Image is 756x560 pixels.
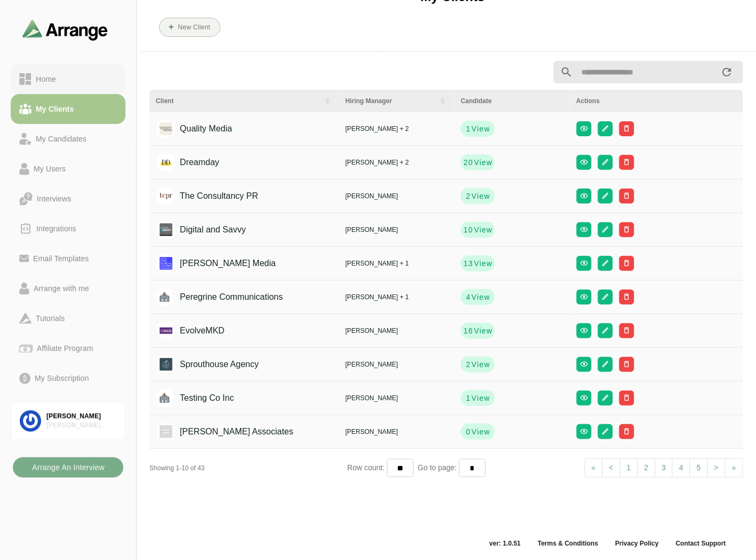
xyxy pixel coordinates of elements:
[461,96,563,106] div: Candidate
[46,412,116,421] div: [PERSON_NAME]
[11,304,125,333] a: Tutorials
[33,342,97,355] div: Affiliate Program
[30,372,93,385] div: My Subscription
[157,322,175,339] img: evolvemkd-logo.jpg
[471,123,490,134] span: View
[163,321,225,341] div: EvolveMKD
[31,103,78,115] div: My Clients
[529,539,607,548] a: Terms & Conditions
[163,152,219,173] div: Dreamday
[461,356,495,372] button: 2View
[466,292,471,302] strong: 4
[31,73,60,85] div: Home
[22,19,108,40] img: arrangeai-name-small-logo.4d2b8aee.svg
[156,289,173,306] img: placeholder logo
[345,427,448,437] div: [PERSON_NAME]
[29,162,70,175] div: My Users
[463,325,473,336] strong: 16
[461,188,495,204] button: 2View
[11,363,125,393] a: My Subscription
[31,133,91,145] div: My Candidates
[33,192,75,205] div: Interviews
[463,157,473,168] strong: 20
[163,354,259,375] div: Sprouthouse Agency
[463,258,473,269] strong: 13
[721,66,734,79] i: appended action
[471,359,490,370] span: View
[345,360,448,369] div: [PERSON_NAME]
[11,184,125,214] a: Interviews
[466,393,471,403] strong: 1
[149,463,348,473] div: Showing 1-10 of 43
[672,458,690,478] a: 4
[157,188,175,205] img: tcpr.jpeg
[707,458,726,478] a: Next
[163,186,258,206] div: The Consultancy PR
[466,191,471,201] strong: 2
[471,426,490,437] span: View
[11,274,125,304] a: Arrange with me
[471,393,490,403] span: View
[461,289,495,305] button: 4View
[345,292,448,302] div: [PERSON_NAME] + 1
[11,94,125,124] a: My Clients
[177,24,210,31] b: New Client
[32,222,81,235] div: Integrations
[732,463,736,472] span: »
[471,191,490,201] span: View
[474,157,493,168] span: View
[345,393,448,403] div: [PERSON_NAME]
[11,64,125,94] a: Home
[461,323,495,339] button: 16View
[31,312,69,325] div: Tutorials
[11,154,125,184] a: My Users
[348,463,387,472] span: Row count:
[163,119,232,139] div: Quality Media
[474,325,493,336] span: View
[466,359,471,370] strong: 2
[461,121,495,137] button: 1View
[163,253,276,274] div: [PERSON_NAME] Media
[461,255,495,271] button: 13View
[157,356,175,373] img: sprouthouseagency_logo.jpg
[466,426,471,437] strong: 0
[29,282,93,295] div: Arrange with me
[163,422,294,442] div: [PERSON_NAME] Associates
[345,96,432,106] div: Hiring Manager
[159,18,220,37] button: New Client
[157,154,175,171] img: dreamdayla_logo.jpg
[157,221,175,238] img: 1631367050045.jpg
[725,458,743,478] a: Next
[345,259,448,268] div: [PERSON_NAME] + 1
[31,457,105,478] b: Arrange An Interview
[156,390,173,407] img: placeholder logo
[163,220,246,240] div: Digital and Savvy
[382,50,549,63] p: 02:56 PM [US_STATE], [GEOGRAPHIC_DATA]
[345,124,448,134] div: [PERSON_NAME] + 2
[461,390,495,406] button: 1View
[466,123,471,134] strong: 1
[163,287,283,307] div: Peregrine Communications
[481,539,530,548] span: ver: 1.0.51
[11,244,125,274] a: Email Templates
[474,258,493,269] span: View
[156,96,317,106] div: Client
[471,292,490,302] span: View
[157,423,175,440] img: BSA-Logo.jpg
[13,457,123,478] button: Arrange An Interview
[157,120,175,137] img: quality_media_logo.jpg
[607,539,667,548] a: Privacy Policy
[11,124,125,154] a: My Candidates
[157,255,175,272] img: hannah_cranston_media_logo.jpg
[345,191,448,201] div: [PERSON_NAME]
[29,252,93,265] div: Email Templates
[461,222,495,238] button: 10View
[345,225,448,235] div: [PERSON_NAME]
[11,214,125,244] a: Integrations
[46,421,116,430] div: [PERSON_NAME] Associates
[474,224,493,235] span: View
[350,50,381,63] p: [DATE]
[577,96,737,106] div: Actions
[163,388,234,408] div: Testing Co Inc
[667,539,735,548] a: Contact Support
